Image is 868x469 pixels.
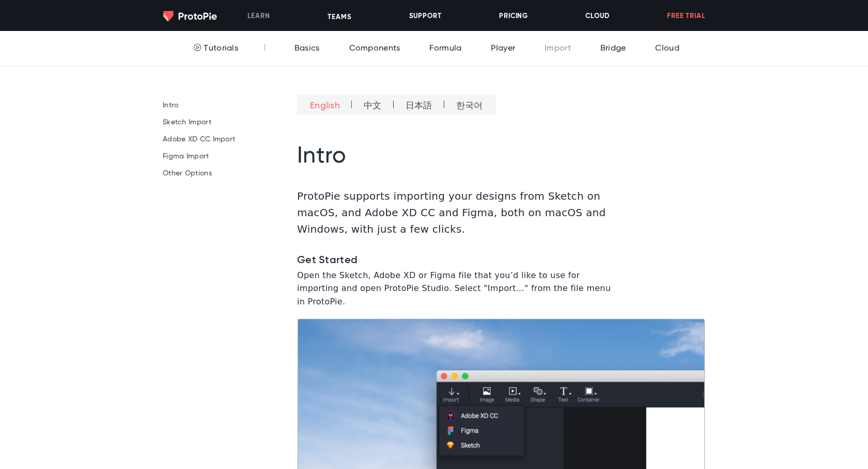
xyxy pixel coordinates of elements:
a: Tutorials [189,31,238,66]
a: Components [344,31,400,66]
a: Formula [424,31,461,66]
a: Adobe XD CC Import [163,136,235,143]
a: Bridge [595,31,626,66]
img: ProtoPie [163,11,217,22]
a: 한국어 [456,102,483,110]
a: 日本語 [406,102,432,110]
h1: Intro [297,143,705,170]
a: Player [486,31,515,66]
a: Basics [289,31,320,66]
p: Open the Sketch, Adobe XD or Figma file that you’d like to use for importing and open ProtoPie St... [297,269,611,309]
a: 中文 [364,102,382,110]
h3: Get Started [297,254,705,267]
a: Cloud [650,31,679,66]
button: Teams [328,1,352,33]
a: Intro [163,102,179,109]
a: Import [539,31,571,66]
a: English [310,102,340,110]
a: Other Options [163,170,212,177]
a: Sketch Import [163,119,211,126]
a: Figma Import [163,153,209,160]
p: ProtoPie supports importing your designs from Sketch on macOS, and Adobe XD CC and Figma, both on... [297,188,611,237]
